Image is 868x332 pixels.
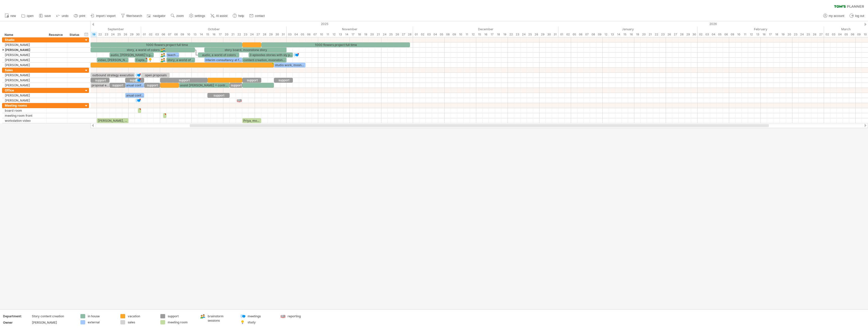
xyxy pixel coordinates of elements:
div: Friday, 17 October 2025 [217,32,223,37]
div: Thursday, 6 November 2025 [306,32,312,37]
div: Friday, 26 December 2025 [533,32,539,37]
div: Monday, 22 December 2025 [508,32,514,37]
div: Tuesday, 25 November 2025 [388,32,394,37]
div: Thursday, 26 February 2026 [811,32,818,37]
div: December 2025 [413,27,558,32]
div: Thursday, 19 February 2026 [780,32,786,37]
div: Wednesday, 24 September 2025 [110,32,116,37]
div: Wednesday, 3 December 2025 [426,32,432,37]
span: log out [855,14,864,18]
div: reporting [288,314,315,318]
div: Monday, 8 December 2025 [445,32,451,37]
div: support [110,83,125,88]
div: Monday, 9 March 2026 [856,32,862,37]
div: Wednesday, 18 February 2026 [773,32,780,37]
div: external [88,320,115,324]
div: Monday, 3 November 2025 [287,32,293,37]
div: Sales [5,68,44,73]
div: Monday, 23 February 2026 [792,32,799,37]
div: Friday, 7 November 2025 [312,32,318,37]
span: navigator [153,14,165,18]
div: support [160,78,208,83]
a: help [231,13,246,19]
div: Friday, 30 January 2026 [691,32,698,37]
div: Friday, 21 November 2025 [375,32,381,37]
div: brainstorm sessions [208,314,235,323]
div: Wednesday, 10 December 2025 [457,32,464,37]
div: support [242,78,261,83]
div: Tuesday, 4 November 2025 [293,32,299,37]
div: Status [70,32,81,37]
div: Wednesday, 15 October 2025 [204,32,211,37]
span: my account [829,14,844,18]
div: Wednesday, 1 October 2025 [141,32,147,37]
div: Friday, 31 October 2025 [280,32,287,37]
a: my account [822,13,846,19]
div: Thursday, 29 January 2026 [685,32,691,37]
div: Friday, 26 September 2025 [122,32,128,37]
div: Wednesday, 14 January 2026 [615,32,622,37]
div: meeting room [168,320,195,324]
div: Friday, 27 February 2026 [818,32,824,37]
div: Friday, 13 February 2026 [754,32,761,37]
div: Tuesday, 7 October 2025 [166,32,173,37]
a: contact [248,13,266,19]
div: workstation video [5,118,44,123]
div: Friday, 14 November 2025 [343,32,350,37]
div: Tuesday, 13 January 2026 [609,32,615,37]
div: Monday, 19 January 2026 [634,32,641,37]
div: Monday, 1 December 2025 [413,32,419,37]
div: Monday, 5 January 2026 [571,32,577,37]
div: Wednesday, 5 November 2025 [299,32,306,37]
div: 1000 flowers project full time [91,42,242,47]
div: Tuesday, 21 October 2025 [230,32,236,37]
a: undo [55,13,70,19]
span: filter/search [126,14,142,18]
div: January 2026 [558,27,698,32]
div: Friday, 19 December 2025 [502,32,508,37]
div: [PERSON_NAME] [5,83,44,88]
div: Monday, 29 September 2025 [128,32,135,37]
div: Monday, 9 February 2026 [729,32,735,37]
span: contact [255,14,265,18]
div: Tuesday, 6 January 2026 [577,32,584,37]
div: Friday, 6 March 2026 [849,32,856,37]
div: Tuesday, 20 January 2026 [641,32,647,37]
a: AI assist [209,13,229,19]
span: help [238,14,244,18]
div: Wednesday, 26 November 2025 [394,32,400,37]
div: Tuesday, 24 February 2026 [799,32,805,37]
div: Tuesday, 23 September 2025 [103,32,110,37]
div: Priya, moonstone project [242,118,261,123]
div: Monday, 10 November 2025 [318,32,324,37]
div: Friday, 9 January 2026 [596,32,603,37]
div: sales [128,320,155,324]
span: save [45,14,51,18]
div: Monday, 6 October 2025 [160,32,166,37]
div: Wednesday, 11 February 2026 [742,32,748,37]
span: zoom [176,14,184,18]
div: Monday, 24 November 2025 [381,32,388,37]
div: Monday, 2 March 2026 [824,32,830,37]
div: Friday, 12 December 2025 [470,32,476,37]
div: Wednesday, 25 February 2026 [805,32,811,37]
div: 1000 flowers project full time [261,42,410,47]
div: audio, [PERSON_NAME]'s garden [110,53,154,57]
div: Monday, 26 January 2026 [666,32,672,37]
div: Wednesday, 17 December 2025 [489,32,495,37]
div: Wednesday, 31 December 2025 [552,32,558,37]
div: Tuesday, 17 February 2026 [767,32,773,37]
div: Tuesday, 28 October 2025 [261,32,268,37]
div: Tuesday, 30 December 2025 [546,32,552,37]
div: Wednesday, 7 January 2026 [584,32,590,37]
a: open [20,13,35,19]
div: Thursday, 15 January 2026 [622,32,628,37]
div: Story content creation [32,314,74,318]
div: Friday, 2 January 2026 [565,32,571,37]
div: Tuesday, 9 December 2025 [451,32,457,37]
div: Wednesday, 19 November 2025 [362,32,369,37]
div: [PERSON_NAME] [5,78,44,83]
div: teach at [GEOGRAPHIC_DATA] [166,53,179,57]
div: Wednesday, 4 March 2026 [837,32,843,37]
div: open proposals [141,73,170,78]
